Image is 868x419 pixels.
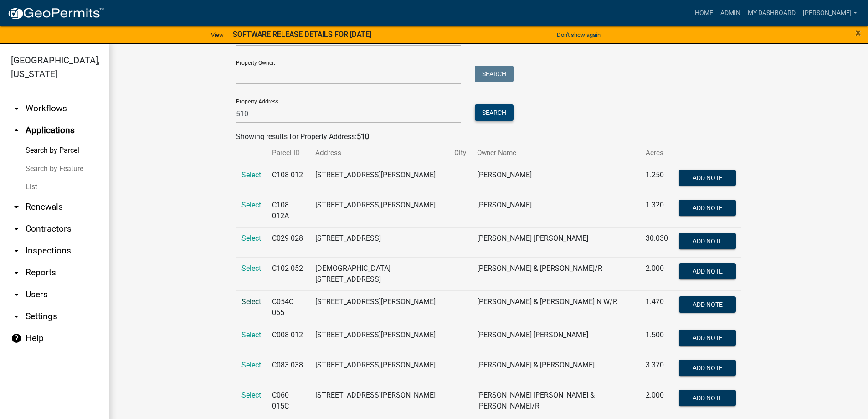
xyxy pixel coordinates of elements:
[744,5,799,22] a: My Dashboard
[267,354,310,384] td: C083 038
[267,384,310,417] td: C060 015C
[241,331,261,339] a: Select
[640,142,673,164] th: Acres
[640,324,673,354] td: 1.500
[799,5,861,22] a: [PERSON_NAME]
[236,131,742,142] div: Showing results for Property Address:
[472,384,641,417] td: [PERSON_NAME] [PERSON_NAME] & [PERSON_NAME]/R
[693,267,723,274] span: Add Note
[693,364,723,371] span: Add Note
[241,361,261,369] a: Select
[267,227,310,257] td: C029 028
[640,354,673,384] td: 3.370
[855,26,861,39] span: ×
[267,324,310,354] td: C008 012
[693,394,723,401] span: Add Note
[472,227,641,257] td: [PERSON_NAME] [PERSON_NAME]
[11,202,22,212] i: arrow_drop_down
[11,245,22,256] i: arrow_drop_down
[679,390,736,406] button: Add Note
[267,142,310,164] th: Parcel ID
[691,5,717,22] a: Home
[553,27,604,42] button: Don't show again
[310,142,448,164] th: Address
[310,290,448,324] td: [STREET_ADDRESS][PERSON_NAME]
[679,330,736,346] button: Add Note
[310,324,448,354] td: [STREET_ADDRESS][PERSON_NAME]
[679,233,736,249] button: Add Note
[475,66,514,82] button: Search
[241,297,261,306] a: Select
[11,267,22,278] i: arrow_drop_down
[693,204,723,211] span: Add Note
[310,354,448,384] td: [STREET_ADDRESS][PERSON_NAME]
[267,257,310,290] td: C102 052
[472,194,641,227] td: [PERSON_NAME]
[693,334,723,341] span: Add Note
[11,125,22,136] i: arrow_drop_up
[11,223,22,234] i: arrow_drop_down
[310,257,448,290] td: [DEMOGRAPHIC_DATA][STREET_ADDRESS]
[679,263,736,279] button: Add Note
[679,296,736,313] button: Add Note
[310,227,448,257] td: [STREET_ADDRESS]
[855,27,861,38] button: Close
[640,164,673,194] td: 1.250
[11,311,22,322] i: arrow_drop_down
[267,290,310,324] td: C054C 065
[472,324,641,354] td: [PERSON_NAME] [PERSON_NAME]
[472,142,641,164] th: Owner Name
[679,170,736,186] button: Add Note
[241,171,261,179] a: Select
[640,194,673,227] td: 1.320
[310,164,448,194] td: [STREET_ADDRESS][PERSON_NAME]
[717,5,744,22] a: Admin
[310,384,448,417] td: [STREET_ADDRESS][PERSON_NAME]
[640,227,673,257] td: 30.030
[11,289,22,300] i: arrow_drop_down
[693,237,723,244] span: Add Note
[679,200,736,216] button: Add Note
[267,164,310,194] td: C108 012
[241,201,261,209] a: Select
[241,234,261,243] a: Select
[207,27,227,42] a: View
[11,103,22,114] i: arrow_drop_down
[310,194,448,227] td: [STREET_ADDRESS][PERSON_NAME]
[475,104,514,121] button: Search
[693,300,723,308] span: Add Note
[449,142,472,164] th: City
[640,384,673,417] td: 2.000
[679,360,736,376] button: Add Note
[267,194,310,227] td: C108 012A
[640,257,673,290] td: 2.000
[640,290,673,324] td: 1.470
[241,264,261,273] a: Select
[357,132,369,141] strong: 510
[11,333,22,344] i: help
[233,30,371,39] strong: SOFTWARE RELEASE DETAILS FOR [DATE]
[472,164,641,194] td: [PERSON_NAME]
[241,391,261,399] a: Select
[472,290,641,324] td: [PERSON_NAME] & [PERSON_NAME] N W/R
[693,174,723,181] span: Add Note
[472,354,641,384] td: [PERSON_NAME] & [PERSON_NAME]
[472,257,641,290] td: [PERSON_NAME] & [PERSON_NAME]/R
